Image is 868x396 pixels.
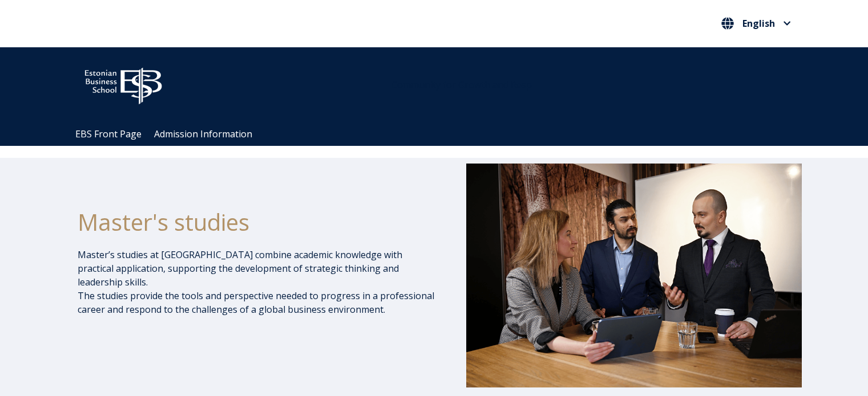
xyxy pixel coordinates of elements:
[742,19,775,28] span: English
[466,164,802,387] img: DSC_1073
[718,14,794,32] button: English
[78,248,436,316] p: Master’s studies at [GEOGRAPHIC_DATA] combine academic knowledge with practical application, supp...
[391,79,532,91] span: Community for Growth and Resp
[75,128,142,140] a: EBS Front Page
[75,59,172,108] img: ebs_logo2016_white
[78,208,436,236] h1: Master's studies
[69,123,811,146] div: Navigation Menu
[154,128,252,140] a: Admission Information
[718,14,794,33] nav: Select your language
